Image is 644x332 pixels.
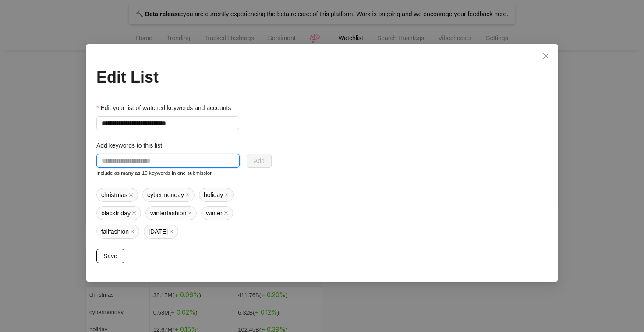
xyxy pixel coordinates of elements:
input: Edit your list of watched keywords and accounts [96,116,239,130]
span: [DATE] [144,225,178,239]
span: close [185,193,190,197]
span: close [129,193,133,197]
span: holiday [199,188,234,202]
span: close [224,211,228,215]
label: Edit your list of watched keywords and accounts [96,103,237,113]
span: close [188,211,192,215]
button: Save [96,249,124,263]
label: Add keywords to this list [96,141,168,150]
span: close [169,229,173,234]
span: winterfashion [145,206,197,220]
span: close [132,211,136,215]
span: close [224,193,229,197]
span: blackfriday [96,206,141,220]
span: winter [201,206,233,220]
small: Include as many as 10 keywords in one submission [96,170,213,176]
span: Save [103,251,117,261]
span: cybermonday [142,188,195,202]
span: close [130,229,134,234]
span: close [542,52,549,59]
span: christmas [96,188,138,202]
div: Edit List [96,66,548,89]
button: Close [539,49,553,63]
span: fallfashion [96,225,139,239]
button: Add [247,154,272,168]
